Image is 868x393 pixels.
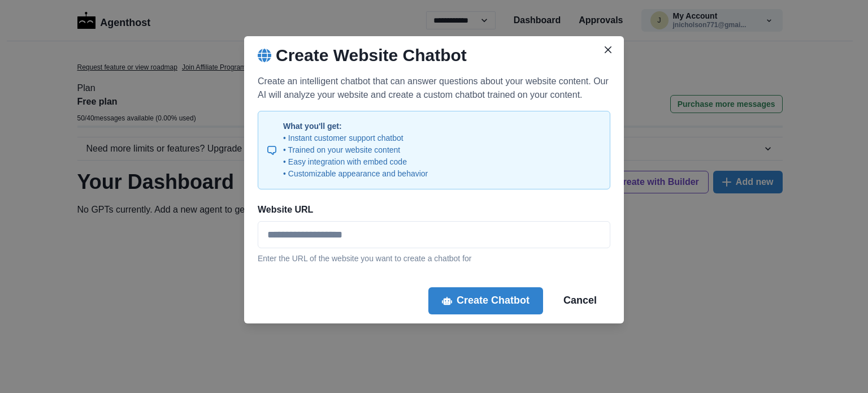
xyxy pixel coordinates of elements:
button: Cancel [550,287,610,314]
p: Create an intelligent chatbot that can answer questions about your website content. Our AI will a... [258,75,610,102]
button: Create Chatbot [428,287,543,314]
button: Close [599,41,617,59]
h2: Create Website Chatbot [276,45,467,66]
p: Enter the URL of the website you want to create a chatbot for [258,253,610,265]
p: What you'll get: [283,120,428,132]
p: • Instant customer support chatbot • Trained on your website content • Easy integration with embe... [283,132,428,180]
label: Website URL [258,203,604,217]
